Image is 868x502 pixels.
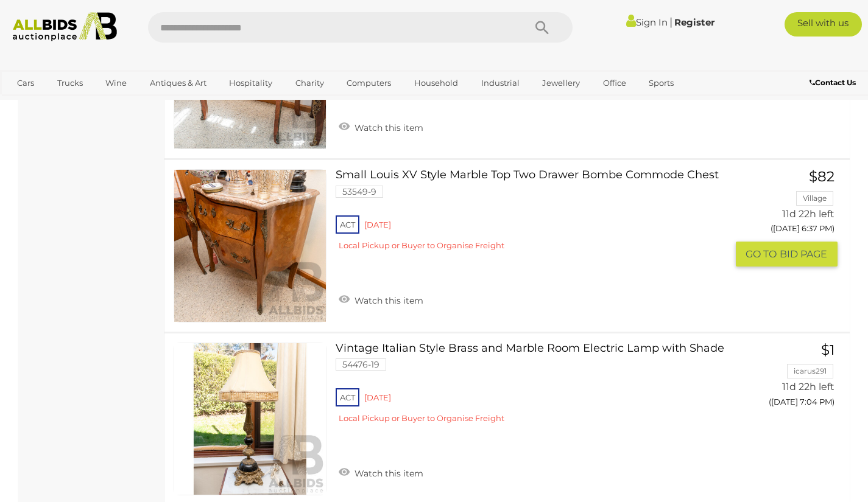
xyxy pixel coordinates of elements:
[288,73,332,93] a: Charity
[7,12,123,41] img: Allbids.com.au
[142,73,214,93] a: Antiques & Art
[810,76,859,89] a: Contact Us
[345,169,726,260] a: Small Louis XV Style Marble Top Two Drawer Bombe Commode Chest 53549-9 ACT [DATE] Local Pickup or...
[746,248,780,260] span: GO TO
[669,15,672,29] span: |
[810,78,856,87] b: Contact Us
[674,16,715,28] a: Register
[351,122,423,133] span: Watch this item
[336,117,426,136] a: Watch this item
[745,169,838,268] a: $82 Village 11d 22h left ([DATE] 6:37 PM) GO TOBID PAGE
[641,73,682,93] a: Sports
[595,73,634,93] a: Office
[809,168,834,185] span: $82
[336,290,426,309] a: Watch this item
[97,73,135,93] a: Wine
[626,16,668,28] a: Sign In
[9,73,42,93] a: Cars
[473,73,528,93] a: Industrial
[9,93,111,113] a: [GEOGRAPHIC_DATA]
[351,295,423,306] span: Watch this item
[534,73,588,93] a: Jewellery
[745,343,838,414] a: $1 icarus291 11d 22h left ([DATE] 7:04 PM)
[339,73,399,93] a: Computers
[780,248,827,260] span: BID PAGE
[49,73,91,93] a: Trucks
[785,12,863,37] a: Sell with us
[821,341,834,358] span: $1
[736,242,838,267] button: GO TOBID PAGE
[221,73,280,93] a: Hospitality
[406,73,466,93] a: Household
[336,463,426,481] a: Watch this item
[345,343,726,433] a: Vintage Italian Style Brass and Marble Room Electric Lamp with Shade 54476-19 ACT [DATE] Local Pi...
[351,468,423,479] span: Watch this item
[512,12,573,43] button: Search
